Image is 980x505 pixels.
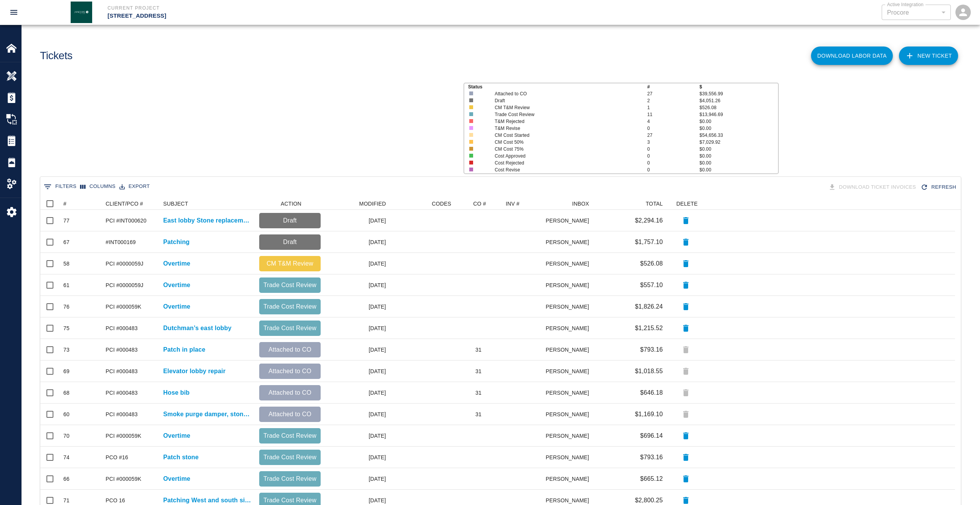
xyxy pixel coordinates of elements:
[676,198,697,210] div: DELETE
[647,139,699,146] p: 3
[63,475,70,483] div: 66
[106,432,141,440] div: PCI #000059K
[63,497,70,504] div: 71
[163,198,188,210] div: SUBJECT
[324,382,390,404] div: [DATE]
[262,238,318,247] p: Draft
[106,324,137,332] div: PCI #000483
[324,360,390,382] div: [DATE]
[640,474,663,483] p: $665.12
[546,360,593,382] div: [PERSON_NAME]
[163,496,252,505] p: Patching West and south side
[163,216,252,225] a: East lobby Stone replacement
[700,83,778,90] p: $
[324,317,390,339] div: [DATE]
[700,90,778,97] p: $39,556.99
[324,425,390,447] div: [DATE]
[700,118,778,125] p: $0.00
[647,90,699,97] p: 27
[475,346,482,354] div: 31
[106,367,137,375] div: PCI #000483
[700,139,778,146] p: $7,029.92
[163,238,190,247] a: Patching
[495,159,632,166] p: Cost Rejected
[468,83,647,90] p: Status
[324,210,390,231] div: [DATE]
[281,198,301,210] div: ACTION
[475,389,482,397] div: 31
[647,166,699,173] p: 0
[647,159,699,166] p: 0
[163,259,190,268] a: Overtime
[106,281,143,289] div: PCI #0000059J
[640,453,663,462] p: $793.16
[546,447,593,468] div: [PERSON_NAME]
[163,410,252,419] p: Smoke purge damper, stone cut
[324,468,390,490] div: [DATE]
[106,238,136,246] div: #INT000169
[163,388,190,397] p: Hose bib
[640,431,663,440] p: $696.14
[5,3,23,22] button: open drawer
[63,346,70,354] div: 73
[640,388,663,397] p: $646.18
[546,253,593,274] div: [PERSON_NAME]
[432,198,451,210] div: CODES
[106,198,143,210] div: CLIENT/PCO #
[106,217,146,224] div: PCI #INT000620
[262,453,318,462] p: Trade Cost Review
[63,303,70,311] div: 76
[262,259,318,268] p: CM T&M Review
[163,324,232,333] a: Dutchman’s east lobby
[106,303,141,311] div: PCI #000059K
[640,281,663,290] p: $557.10
[667,198,705,210] div: DELETE
[63,198,66,210] div: #
[495,90,632,97] p: Attached to CO
[475,367,482,375] div: 31
[495,153,632,159] p: Cost Approved
[700,166,778,173] p: $0.00
[640,259,663,268] p: $526.08
[700,111,778,118] p: $13,946.69
[163,453,199,462] a: Patch stone
[262,431,318,440] p: Trade Cost Review
[593,198,667,210] div: TOTAL
[163,281,190,290] a: Overtime
[546,404,593,425] div: [PERSON_NAME]
[647,118,699,125] p: 4
[163,431,190,440] p: Overtime
[635,302,663,311] p: $1,826.24
[163,474,190,483] a: Overtime
[635,410,663,419] p: $1,169.10
[678,364,694,379] div: Tickets attached to change order can't be deleted.
[106,389,137,397] div: PCI #000483
[324,404,390,425] div: [DATE]
[324,274,390,296] div: [DATE]
[262,410,318,419] p: Attached to CO
[359,198,386,210] div: MODIFIED
[495,111,632,118] p: Trade Cost Review
[118,181,152,193] button: Export
[546,198,593,210] div: INBOX
[546,274,593,296] div: [PERSON_NAME]
[811,47,893,65] button: Download Labor Data
[678,407,694,422] div: Tickets attached to change order can't be deleted.
[919,181,959,194] div: Refresh the list
[106,497,125,504] div: PCO 16
[106,454,128,461] div: PCO #16
[78,181,118,193] button: Select columns
[473,198,486,210] div: CO #
[163,345,205,354] a: Patch in place
[63,217,70,224] div: 77
[572,198,589,210] div: INBOX
[262,281,318,290] p: Trade Cost Review
[324,231,390,253] div: [DATE]
[899,47,958,65] a: NEW TICKET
